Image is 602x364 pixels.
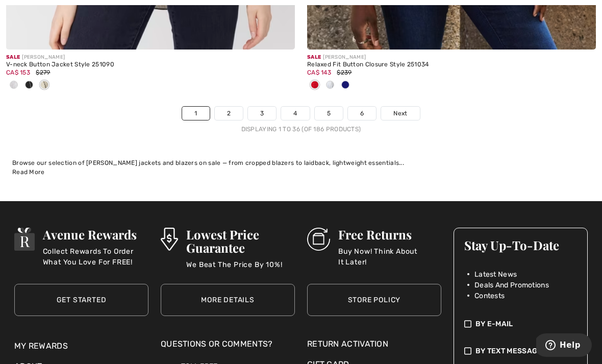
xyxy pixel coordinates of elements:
[6,54,20,60] span: Sale
[381,107,419,120] a: Next
[474,280,549,290] span: Deals And Promotions
[338,228,441,241] h3: Free Returns
[186,228,295,254] h3: Lowest Price Guarantee
[474,269,517,280] span: Latest News
[6,61,295,68] div: V-neck Button Jacket Style 251090
[393,109,407,118] span: Next
[464,238,577,252] h3: Stay Up-To-Date
[337,69,352,76] span: $239
[464,346,471,356] img: check
[161,338,295,355] div: Questions or Comments?
[14,341,68,351] a: My Rewards
[315,107,343,120] a: 5
[474,290,505,301] span: Contests
[37,77,52,94] div: Moonstone/black
[43,228,148,241] h3: Avenue Rewards
[338,246,441,266] p: Buy Now! Think About It Later!
[322,77,338,94] div: Vanilla 30
[6,77,21,94] div: White/Black
[161,284,295,316] a: More Details
[6,69,30,76] span: CA$ 153
[43,246,148,266] p: Collect Rewards To Order What You Love For FREE!
[12,168,45,176] span: Read More
[307,54,321,60] span: Sale
[215,107,243,120] a: 2
[14,228,35,251] img: Avenue Rewards
[161,228,178,251] img: Lowest Price Guarantee
[307,228,330,251] img: Free Returns
[281,107,309,120] a: 4
[464,319,471,329] img: check
[475,319,513,329] span: By E-mail
[14,284,148,316] a: Get Started
[182,107,209,120] a: 1
[21,77,37,94] div: Black/White
[307,69,331,76] span: CA$ 143
[307,61,596,68] div: Relaxed Fit Button Closure Style 251034
[307,54,596,61] div: [PERSON_NAME]
[348,107,376,120] a: 6
[248,107,276,120] a: 3
[338,77,353,94] div: Midnight Blue
[307,338,441,350] a: Return Activation
[475,346,542,356] span: By Text Message
[186,259,295,280] p: We Beat The Price By 10%!
[536,333,592,359] iframe: Opens a widget where you can find more information
[307,77,322,94] div: Radiant red
[36,69,50,76] span: $279
[12,158,590,167] div: Browse our selection of [PERSON_NAME] jackets and blazers on sale — from cropped blazers to laidb...
[6,54,295,61] div: [PERSON_NAME]
[307,284,441,316] a: Store Policy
